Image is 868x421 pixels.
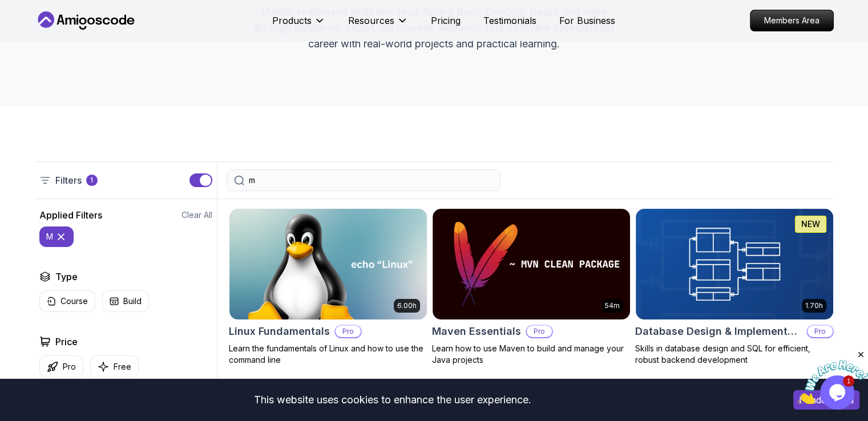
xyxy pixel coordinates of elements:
h2: Applied Filters [39,208,102,222]
p: Build [123,295,142,307]
p: Course [60,295,88,307]
iframe: chat widget [797,350,868,404]
h2: Linux Fundamentals [229,323,330,339]
p: Pro [808,326,833,337]
p: 6.00h [397,301,417,310]
h2: Type [55,270,78,284]
button: Accept cookies [793,390,859,410]
p: Skills in database design and SQL for efficient, robust backend development [635,343,834,366]
img: Database Design & Implementation card [636,209,833,319]
a: Members Area [750,10,834,31]
button: Products [272,14,325,37]
p: NEW [801,218,820,230]
p: Resources [348,14,394,27]
button: Clear All [181,209,212,221]
a: Database Design & Implementation card1.70hNEWDatabase Design & ImplementationProSkills in databas... [635,208,834,366]
p: Members Area [750,10,833,31]
p: Pro [336,326,361,337]
a: Testimonials [483,14,536,27]
p: Pro [63,361,76,373]
a: Pricing [431,14,461,27]
button: Pro [39,355,83,378]
p: Free [114,361,131,373]
button: Free [90,355,139,378]
h2: Price [55,335,78,349]
img: Linux Fundamentals card [229,209,427,319]
p: Learn how to use Maven to build and manage your Java projects [432,343,631,366]
p: 1 [90,176,93,185]
button: Build [102,290,149,312]
a: Maven Essentials card54mMaven EssentialsProLearn how to use Maven to build and manage your Java p... [432,208,631,366]
p: Pro [527,326,552,337]
p: m [46,231,53,242]
button: Resources [348,14,408,37]
img: Maven Essentials card [433,209,630,319]
p: Products [272,14,312,27]
div: This website uses cookies to enhance the user experience. [9,387,776,412]
a: For Business [559,14,615,27]
h2: Database Design & Implementation [635,323,802,339]
p: 1.70h [805,301,823,310]
a: Linux Fundamentals card6.00hLinux FundamentalsProLearn the fundamentals of Linux and how to use t... [229,208,427,366]
button: Course [39,290,95,312]
p: Learn the fundamentals of Linux and how to use the command line [229,343,427,366]
button: m [39,226,74,247]
p: 54m [605,301,620,310]
input: Search Java, React, Spring boot ... [249,175,493,186]
p: Filters [55,173,82,187]
h2: Maven Essentials [432,323,521,339]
